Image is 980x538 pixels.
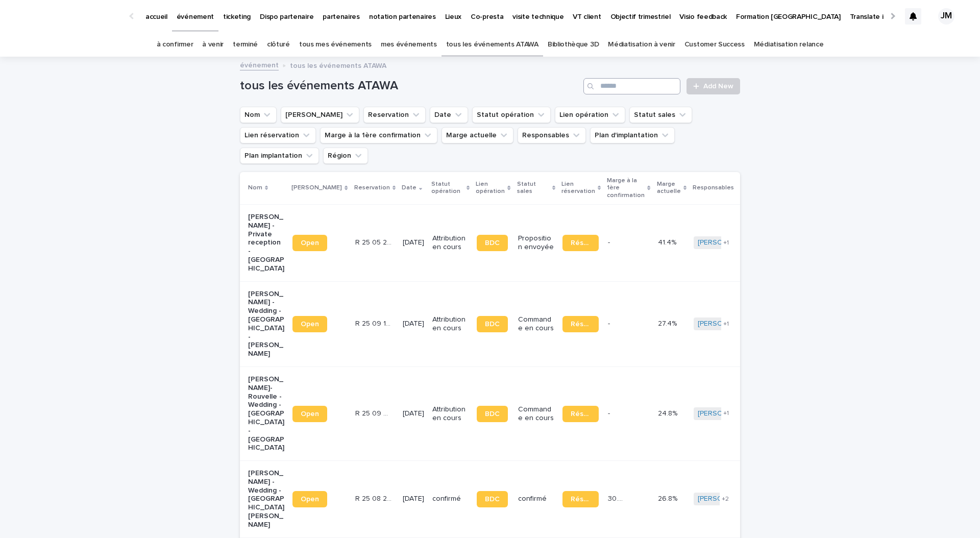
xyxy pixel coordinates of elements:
a: Open [292,406,327,422]
p: 26.8% [658,493,679,503]
button: Date [430,107,468,123]
p: Commande en cours [518,315,554,333]
button: Nom [240,107,277,123]
p: confirmé [518,495,554,503]
span: Réservation [571,496,591,503]
span: + 1 [723,240,729,246]
p: confirmé [432,495,469,503]
span: Open [301,239,319,247]
a: tous les événements ATAWA [446,33,538,57]
a: Open [292,316,327,332]
p: R 25 05 263 [355,236,394,247]
a: Réservation [562,406,599,422]
span: + 1 [723,410,729,417]
img: Ls34BcGeRexTGTNfXpUC [20,6,119,27]
input: Search [583,78,680,94]
p: Attribution en cours [432,315,469,333]
p: [PERSON_NAME]-Rouvelle - Wedding - [GEOGRAPHIC_DATA]-[GEOGRAPHIC_DATA] [248,375,284,452]
p: [PERSON_NAME] - Wedding - [GEOGRAPHIC_DATA]-[PERSON_NAME] [248,290,284,358]
button: Statut opération [472,107,551,123]
span: + 2 [722,496,729,502]
a: Bibliothèque 3D [548,33,599,57]
a: terminé [233,33,258,57]
p: - [608,236,612,247]
tr: [PERSON_NAME] - Private reception - [GEOGRAPHIC_DATA]OpenR 25 05 263R 25 05 263 [DATE]Attribution... [240,204,897,281]
a: événement [240,59,279,70]
span: Open [301,410,319,418]
p: Marge à la 1ère confirmation [607,175,645,201]
span: Réservation [571,239,591,247]
a: Open [292,235,327,251]
tr: [PERSON_NAME] - Wedding - [GEOGRAPHIC_DATA][PERSON_NAME]OpenR 25 08 241R 25 08 241 [DATE]confirmé... [240,461,897,538]
span: Open [301,321,319,328]
a: Customer Success [684,33,745,57]
p: [PERSON_NAME] - Private reception - [GEOGRAPHIC_DATA] [248,213,284,273]
p: [DATE] [403,495,424,503]
a: Médiatisation relance [754,33,824,57]
p: Date [402,182,416,193]
button: Lien Stacker [281,107,359,123]
span: BDC [485,410,500,418]
span: BDC [485,496,500,503]
span: + 1 [723,321,729,327]
a: [PERSON_NAME] [698,409,753,418]
tr: [PERSON_NAME] - Wedding - [GEOGRAPHIC_DATA]-[PERSON_NAME]OpenR 25 09 147R 25 09 147 [DATE]Attribu... [240,281,897,366]
button: Responsables [518,127,586,143]
button: Reservation [363,107,426,123]
a: à venir [202,33,224,57]
span: Open [301,496,319,503]
h1: tous les événements ATAWA [240,79,579,93]
a: BDC [477,406,508,422]
p: Nom [248,182,262,193]
p: - [608,407,612,418]
div: JM [938,8,954,25]
p: Marge actuelle [657,179,681,198]
p: Lien opération [476,179,505,198]
p: Lien réservation [561,179,595,198]
a: Réservation [562,235,599,251]
a: tous mes événements [299,33,372,57]
p: [PERSON_NAME] - Wedding - [GEOGRAPHIC_DATA][PERSON_NAME] [248,469,284,529]
a: BDC [477,491,508,507]
a: Réservation [562,316,599,332]
p: Statut sales [517,179,550,198]
button: Région [323,148,368,164]
button: Lien réservation [240,127,316,143]
button: Marge actuelle [442,127,513,143]
span: BDC [485,239,500,247]
span: Réservation [571,410,591,418]
p: 30.9 % [608,493,628,503]
p: [DATE] [403,320,424,328]
button: Statut sales [629,107,692,123]
p: [PERSON_NAME] [291,182,342,193]
p: Reservation [354,182,390,193]
a: Médiatisation à venir [608,33,675,57]
a: [PERSON_NAME] [698,495,753,503]
p: Attribution en cours [432,234,469,252]
p: 27.4% [658,317,679,328]
p: Statut opération [431,179,464,198]
p: R 25 09 849 [355,407,394,418]
a: clôturé [267,33,290,57]
span: Réservation [571,321,591,328]
a: [PERSON_NAME] [698,320,753,328]
a: BDC [477,316,508,332]
a: à confirmer [157,33,193,57]
button: Marge à la 1ère confirmation [320,127,437,143]
p: - [608,317,612,328]
span: BDC [485,321,500,328]
p: Plan d'implantation [740,179,782,198]
button: Plan implantation [240,148,319,164]
span: Add New [703,83,733,90]
a: mes événements [381,33,437,57]
p: R 25 09 147 [355,317,394,328]
p: 24.8% [658,407,679,418]
a: [PERSON_NAME] [698,238,753,247]
p: Commande en cours [518,405,554,423]
p: R 25 08 241 [355,493,394,503]
p: [DATE] [403,238,424,247]
a: Open [292,491,327,507]
p: Proposition envoyée [518,234,554,252]
button: Lien opération [555,107,625,123]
